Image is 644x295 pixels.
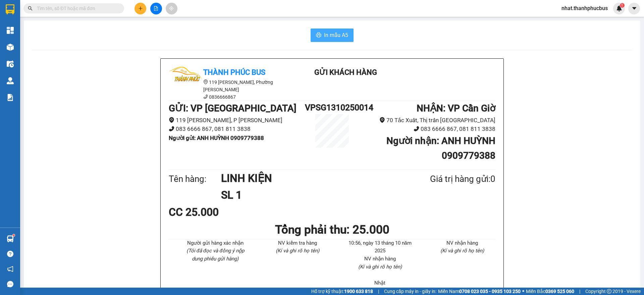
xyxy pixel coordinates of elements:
span: notification [7,266,13,272]
button: aim [166,3,177,14]
b: GỬI : VP [GEOGRAPHIC_DATA] [169,103,297,114]
li: 083 6666 867, 081 811 3838 [169,125,305,134]
span: Miền Nam [438,288,521,295]
span: environment [203,80,208,84]
span: phone [414,126,419,132]
b: Gửi khách hàng [314,68,377,77]
i: (Tôi đã đọc và đồng ý nộp dung phiếu gửi hàng) [186,248,244,262]
span: copyright [607,289,611,294]
b: Thành Phúc Bus [203,68,265,77]
span: aim [169,6,174,11]
span: ⚪️ [522,290,524,293]
b: Thành Phúc Bus [8,43,34,75]
img: icon-new-feature [616,5,622,11]
img: logo.jpg [169,67,202,100]
li: NV nhận hàng [429,239,496,247]
li: Người gửi hàng xác nhận [182,239,249,247]
i: (Kí và ghi rõ họ tên) [440,248,484,254]
button: plus [135,3,146,14]
li: NV nhận hàng [347,255,413,263]
span: | [378,288,379,295]
img: logo-vxr [6,4,14,14]
li: Nhật [347,279,413,287]
strong: 0708 023 035 - 0935 103 250 [459,289,521,294]
i: (Kí và ghi rõ họ tên) [276,248,319,254]
b: Gửi khách hàng [41,10,66,41]
i: (Kí và ghi rõ họ tên) [358,264,402,270]
img: dashboard-icon [7,27,14,34]
img: warehouse-icon [7,60,14,67]
strong: 1900 633 818 [344,289,373,294]
img: logo.jpg [8,8,42,42]
img: warehouse-icon [7,77,14,84]
span: | [579,288,580,295]
span: plus [138,6,143,11]
h1: LINH KIỆN [221,170,397,187]
span: Miền Bắc [526,288,574,295]
span: printer [316,32,321,39]
span: environment [169,117,174,123]
li: NV kiểm tra hàng [265,239,331,247]
h1: SL 1 [221,187,397,203]
button: caret-down [628,3,640,14]
span: question-circle [7,251,13,257]
h1: Tổng phải thu: 25.000 [169,220,495,239]
span: In mẫu A5 [324,31,348,39]
img: warehouse-icon [7,44,14,51]
b: Người gửi : ANH HUỲNH 0909779388 [169,135,264,141]
div: CC 25.000 [169,204,276,220]
li: 119 [PERSON_NAME], Phường [PERSON_NAME] [169,79,289,93]
button: file-add [150,3,162,14]
sup: 1 [620,3,625,8]
div: Tên hàng: [169,172,221,186]
span: 1 [621,3,623,8]
h1: VPSG1310250014 [305,101,359,114]
strong: 0369 525 060 [545,289,574,294]
span: Hỗ trợ kỹ thuật: [311,288,373,295]
img: solution-icon [7,94,14,101]
span: nhat.thanhphucbus [556,4,613,12]
li: 0836666867 [169,93,289,101]
li: 70 Tắc Xuất, Thị trấn [GEOGRAPHIC_DATA] [359,116,495,125]
li: 083 6666 867, 081 811 3838 [359,125,495,134]
span: message [7,281,13,287]
input: Tìm tên, số ĐT hoặc mã đơn [37,5,116,12]
span: search [28,6,33,11]
sup: 1 [13,234,15,236]
img: warehouse-icon [7,235,14,242]
span: environment [379,117,385,123]
li: 10:56, ngày 13 tháng 10 năm 2025 [347,239,413,255]
span: file-add [154,6,158,11]
span: phone [169,126,174,132]
li: 119 [PERSON_NAME], P [PERSON_NAME] [169,116,305,125]
div: Giá trị hàng gửi: 0 [397,172,495,186]
b: Người nhận : ANH HUỲNH 0909779388 [386,135,495,161]
span: phone [203,94,208,99]
span: Cung cấp máy in - giấy in: [384,288,436,295]
span: caret-down [631,5,637,11]
button: printerIn mẫu A5 [311,29,354,42]
b: NHẬN : VP Cần Giờ [417,103,495,114]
